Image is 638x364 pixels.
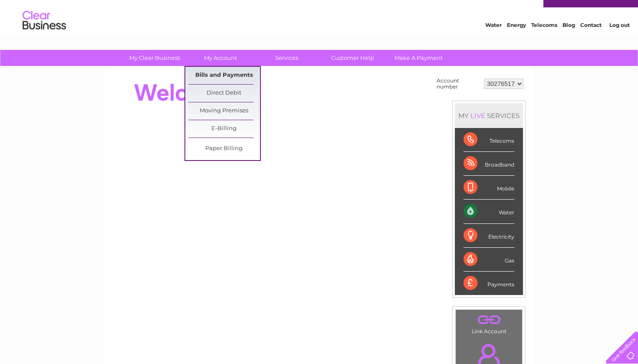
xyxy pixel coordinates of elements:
td: Link Account [455,309,523,337]
div: Payments [464,272,514,295]
div: Clear Business is a trading name of Verastar Limited (registered in [GEOGRAPHIC_DATA] No. 3667643... [115,5,525,42]
a: My Account [185,50,257,66]
a: Paper Billing [188,140,260,157]
a: Telecoms [531,37,557,43]
div: Mobile [464,176,514,200]
a: 0333 014 3131 [474,4,534,15]
a: Contact [580,37,602,43]
a: Moving Premises [188,102,260,120]
a: Services [251,50,322,66]
div: Gas [464,248,514,272]
div: LIVE [469,111,487,120]
a: E-Billing [188,120,260,138]
a: Bills and Payments [188,67,260,84]
a: . [458,312,520,327]
div: MY SERVICES [455,103,523,128]
a: Blog [562,37,575,43]
a: Make A Payment [383,50,454,66]
a: Direct Debit [188,85,260,102]
a: Energy [507,37,526,43]
div: Telecoms [464,128,514,152]
a: Water [485,37,502,43]
a: Customer Help [317,50,388,66]
div: Water [464,200,514,223]
div: Electricity [464,224,514,248]
div: Broadband [464,152,514,176]
a: Log out [609,37,630,43]
td: Account number [434,75,482,92]
a: My Clear Business [119,50,191,66]
img: logo.png [22,23,66,49]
